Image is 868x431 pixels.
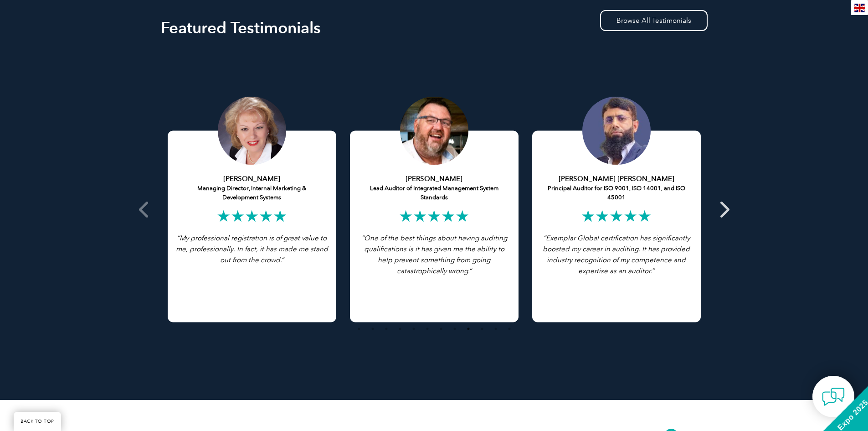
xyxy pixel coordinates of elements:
h5: Managing Director, Internal Marketing & Development Systems [175,174,329,202]
button: 3 of 4 [382,324,391,333]
strong: [PERSON_NAME] [406,175,462,183]
button: 4 of 4 [395,324,405,333]
button: 10 of 4 [478,324,487,333]
button: 1 of 4 [354,324,364,333]
h5: Principal Auditor for ISO 9001, ISO 14001, and ISO 45001 [539,174,694,202]
h2: ★★★★★ [357,209,512,223]
strong: [PERSON_NAME] [PERSON_NAME] [559,175,674,183]
span: One of the best things about having auditing qualifications is it has given me the ability to hel... [364,234,507,275]
button: 7 of 4 [437,324,446,333]
a: Browse All Testimonials [600,10,708,31]
button: 8 of 4 [450,324,459,333]
em: “ [361,234,507,275]
button: 12 of 4 [505,324,514,333]
i: My professional registration is of great value to me, professionally. In fact, it has made me sta... [176,234,328,264]
img: en [854,4,865,12]
button: 11 of 4 [491,324,500,333]
span: . [468,267,469,275]
span: Exemplar Global certification has significantly boosted my career in auditing. It has provided in... [543,234,690,275]
strong: [PERSON_NAME] [223,175,280,183]
button: 2 of 4 [368,324,377,333]
button: 6 of 4 [423,324,432,333]
img: contact-chat.png [822,385,845,408]
em: “ [177,234,180,242]
h2: ★★★★★ [175,209,329,223]
i: ” [543,234,690,275]
h5: Lead Auditor of Integrated Management System Standards [357,174,512,202]
button: 5 of 4 [409,324,418,333]
h2: Featured Testimonials [161,21,708,35]
i: ” [361,234,507,275]
a: BACK TO TOP [14,412,61,431]
em: “ [543,234,690,275]
h2: ★★★★★ [539,209,694,223]
button: 9 of 4 [464,324,473,333]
